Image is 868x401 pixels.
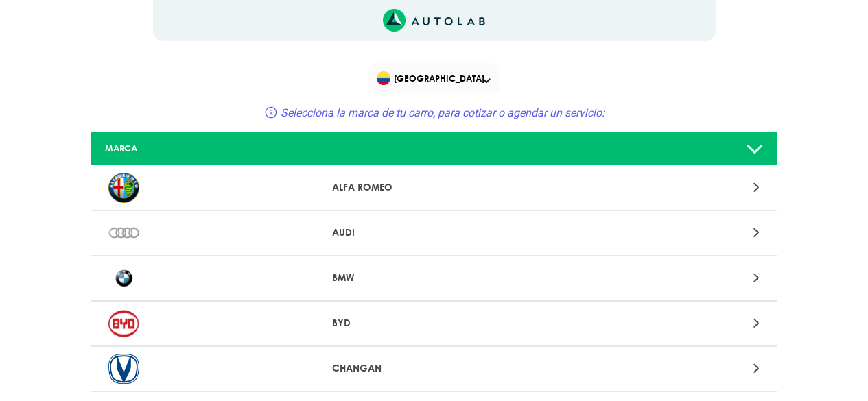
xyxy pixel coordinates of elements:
[108,354,139,384] img: CHANGAN
[281,106,605,119] span: Selecciona la marca de tu carro, para cotizar o agendar un servicio:
[377,71,390,85] img: Flag of COLOMBIA
[108,173,139,203] img: ALFA ROMEO
[332,361,536,376] p: CHANGAN
[383,13,485,26] a: Link al sitio de autolab
[332,271,536,285] p: BMW
[377,69,494,88] span: [GEOGRAPHIC_DATA]
[108,263,139,293] img: BMW
[95,142,321,155] div: MARCA
[332,316,536,330] p: BYD
[91,132,777,166] a: MARCA
[368,63,500,93] div: Flag of COLOMBIA[GEOGRAPHIC_DATA]
[332,226,536,240] p: AUDI
[108,308,139,339] img: BYD
[332,180,536,195] p: ALFA ROMEO
[108,218,139,248] img: AUDI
